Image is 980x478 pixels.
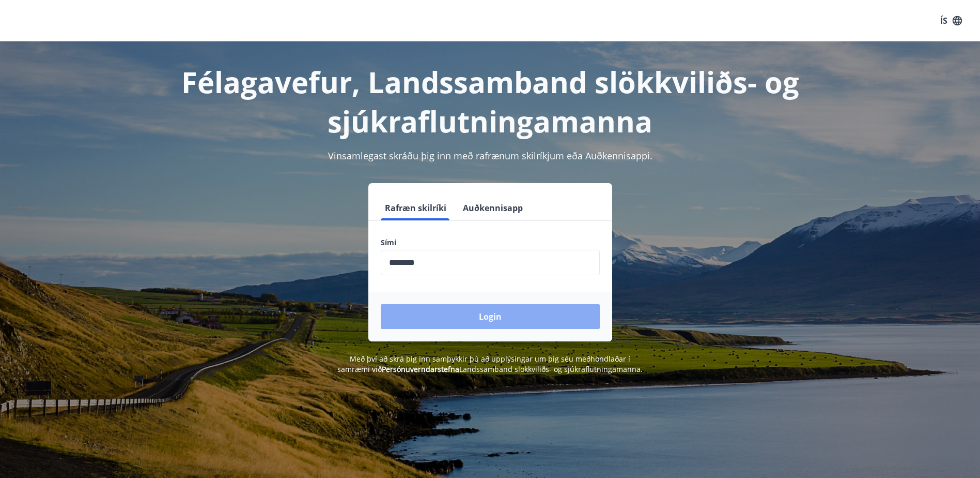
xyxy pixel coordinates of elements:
[381,237,600,248] label: Sími
[382,364,459,374] a: Persónuverndarstefna
[328,150,652,162] span: Vinsamlegast skráðu þig inn með rafrænum skilríkjum eða Auðkennisappi.
[337,354,643,374] span: Með því að skrá þig inn samþykkir þú að upplýsingar um þig séu meðhöndlaðar í samræmi við Landssa...
[381,304,600,329] button: Login
[459,196,527,220] button: Auðkennisapp
[131,62,850,141] h1: Félagavefur, Landssamband slökkviliðs- og sjúkraflutningamanna
[935,11,968,30] button: ÍS
[381,196,450,220] button: Rafræn skilríki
